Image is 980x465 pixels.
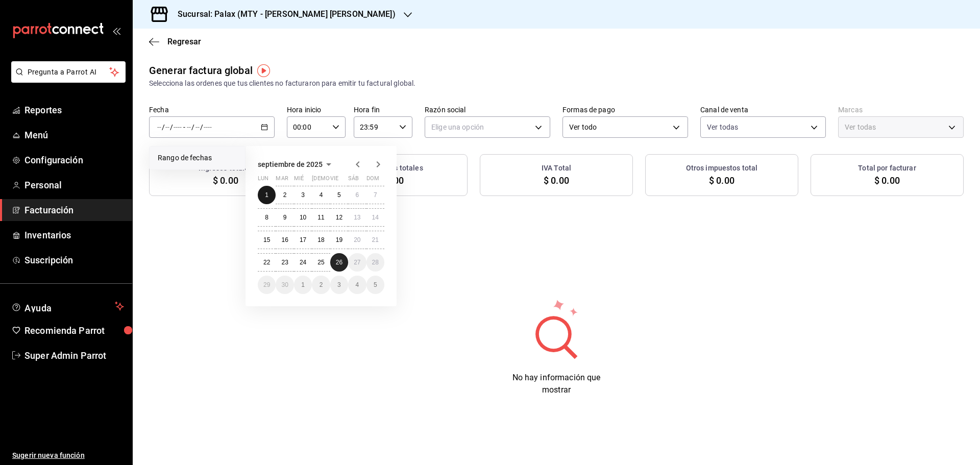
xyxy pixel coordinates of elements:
[165,123,170,131] input: --
[317,259,324,266] abbr: 25 de septiembre de 2025
[263,259,270,266] abbr: 22 de septiembre de 2025
[300,236,306,243] abbr: 17 de septiembre de 2025
[317,214,324,221] abbr: 11 de septiembre de 2025
[425,116,550,138] div: Elige una opción
[330,175,338,186] abbr: viernes
[562,116,688,138] div: Ver todo
[149,63,253,78] div: Generar factura global
[348,175,359,186] abbr: sábado
[149,106,275,113] label: Fecha
[157,123,162,131] input: --
[258,175,268,186] abbr: lunes
[372,259,379,266] abbr: 28 de septiembre de 2025
[709,174,734,187] span: $ 0.00
[542,163,571,174] h3: IVA Total
[183,123,185,131] span: -
[845,122,876,132] span: Ver todas
[276,276,293,294] button: 30 de septiembre de 2025
[294,208,312,227] button: 10 de septiembre de 2025
[149,37,201,46] button: Regresar
[258,253,276,272] button: 22 de septiembre de 2025
[366,186,384,204] button: 7 de septiembre de 2025
[24,153,124,167] span: Configuración
[348,231,366,249] button: 20 de septiembre de 2025
[276,175,288,186] abbr: martes
[263,281,270,288] abbr: 29 de septiembre de 2025
[312,208,330,227] button: 11 de septiembre de 2025
[283,214,287,221] abbr: 9 de septiembre de 2025
[300,259,306,266] abbr: 24 de septiembre de 2025
[287,106,346,113] label: Hora inicio
[169,8,396,20] h3: Sucursal: Palax (MTY - [PERSON_NAME] [PERSON_NAME])
[366,276,384,294] button: 5 de octubre de 2025
[263,236,270,243] abbr: 15 de septiembre de 2025
[374,191,377,199] abbr: 7 de septiembre de 2025
[317,236,324,243] abbr: 18 de septiembre de 2025
[354,259,360,266] abbr: 27 de septiembre de 2025
[858,163,916,174] h3: Total por facturar
[162,123,165,131] span: /
[372,214,379,221] abbr: 14 de septiembre de 2025
[301,191,305,199] abbr: 3 de septiembre de 2025
[294,253,312,272] button: 24 de septiembre de 2025
[173,123,182,131] input: ----
[283,191,287,199] abbr: 2 de septiembre de 2025
[312,175,372,186] abbr: jueves
[874,174,900,187] span: $ 0.00
[170,123,173,131] span: /
[320,191,323,199] abbr: 4 de septiembre de 2025
[354,214,360,221] abbr: 13 de septiembre de 2025
[294,231,312,249] button: 17 de septiembre de 2025
[186,123,191,131] input: --
[336,214,342,221] abbr: 12 de septiembre de 2025
[700,106,826,113] label: Canal de venta
[276,208,293,227] button: 9 de septiembre de 2025
[257,64,270,77] button: Tooltip marker
[348,253,366,272] button: 27 de septiembre de 2025
[258,276,276,294] button: 29 de septiembre de 2025
[330,231,348,249] button: 19 de septiembre de 2025
[366,231,384,249] button: 21 de septiembre de 2025
[7,74,126,85] a: Pregunta a Parrot AI
[337,281,341,288] abbr: 3 de octubre de 2025
[336,259,342,266] abbr: 26 de septiembre de 2025
[544,174,569,187] span: $ 0.00
[512,373,601,395] span: No hay información que mostrar
[24,178,124,192] span: Personal
[300,214,306,221] abbr: 10 de septiembre de 2025
[281,236,288,243] abbr: 16 de septiembre de 2025
[294,276,312,294] button: 1 de octubre de 2025
[24,128,124,142] span: Menú
[258,160,323,168] span: septiembre de 2025
[281,259,288,266] abbr: 23 de septiembre de 2025
[265,191,268,199] abbr: 1 de septiembre de 2025
[348,186,366,204] button: 6 de septiembre de 2025
[355,191,359,199] abbr: 6 de septiembre de 2025
[425,106,550,113] label: Razón social
[195,123,200,131] input: --
[158,153,237,163] span: Rango de fechas
[838,106,964,113] label: Marcas
[258,208,276,227] button: 8 de septiembre de 2025
[149,78,964,89] div: Selecciona las ordenes que tus clientes no facturaron para emitir tu factural global.
[28,67,110,78] span: Pregunta a Parrot AI
[213,174,238,187] span: $ 0.00
[301,281,305,288] abbr: 1 de octubre de 2025
[348,208,366,227] button: 13 de septiembre de 2025
[276,253,293,272] button: 23 de septiembre de 2025
[12,450,124,461] span: Sugerir nueva función
[372,236,379,243] abbr: 21 de septiembre de 2025
[167,37,201,46] span: Regresar
[258,231,276,249] button: 15 de septiembre de 2025
[336,236,342,243] abbr: 19 de septiembre de 2025
[355,281,359,288] abbr: 4 de octubre de 2025
[24,103,124,117] span: Reportes
[200,123,203,131] span: /
[258,186,276,204] button: 1 de septiembre de 2025
[374,281,377,288] abbr: 5 de octubre de 2025
[24,228,124,242] span: Inventarios
[312,253,330,272] button: 25 de septiembre de 2025
[294,175,304,186] abbr: miércoles
[562,106,688,113] label: Formas de pago
[366,253,384,272] button: 28 de septiembre de 2025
